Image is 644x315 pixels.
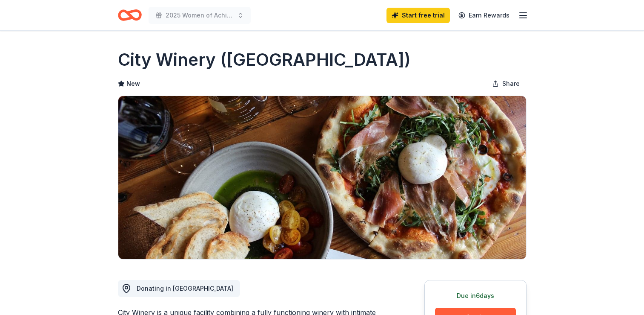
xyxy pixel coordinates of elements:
[118,5,142,25] a: Home
[126,79,140,89] span: New
[166,10,234,20] span: 2025 Women of Achievement Awards Silent Auction
[137,285,233,292] span: Donating in [GEOGRAPHIC_DATA]
[386,8,450,23] a: Start free trial
[453,8,515,23] a: Earn Rewards
[149,7,251,24] button: 2025 Women of Achievement Awards Silent Auction
[435,291,516,301] div: Due in 6 days
[118,96,526,259] img: Image for City Winery (Philadelphia)
[502,79,520,89] span: Share
[118,48,411,72] h1: City Winery ([GEOGRAPHIC_DATA])
[485,75,527,92] button: Share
